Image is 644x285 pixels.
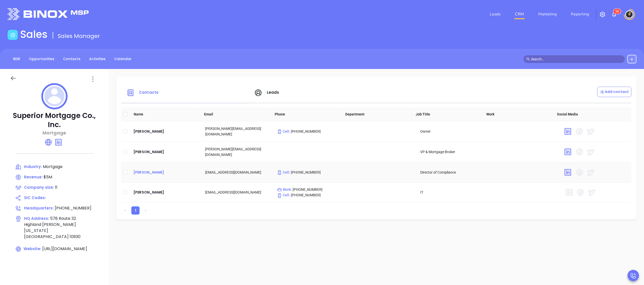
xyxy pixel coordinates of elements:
p: Add contact [600,89,629,94]
span: Company size: [24,185,54,190]
td: IT [416,183,488,202]
td: Owner [416,121,488,142]
span: 8 [617,10,619,13]
th: Name [130,107,200,121]
span: Work : [277,187,292,192]
span: Cell : [277,193,290,197]
a: Contacts [60,55,84,63]
span: [PHONE_NUMBER] [55,205,91,211]
th: Department [341,107,412,121]
span: SIC Codes: [24,195,46,200]
span: Sales Manager [58,32,100,40]
span: HQ Address: [24,216,49,221]
a: Opportunities [26,55,57,63]
span: Website: [15,246,41,251]
li: 1 [131,206,139,215]
p: [PHONE_NUMBER] [277,170,340,175]
span: right [144,209,147,212]
td: [PERSON_NAME][EMAIL_ADDRESS][DOMAIN_NAME] [201,142,273,162]
span: Headquarters: [24,205,54,211]
span: Revenue: [24,174,43,180]
a: [PERSON_NAME] [133,149,197,155]
a: [PERSON_NAME] [133,128,197,134]
span: Industry: [24,164,42,169]
sup: 98 [613,9,621,14]
a: Reporting [569,9,591,19]
input: Search… [531,56,622,62]
span: Cell : [277,170,290,174]
li: Next Page [142,206,150,215]
button: left [121,206,129,215]
th: Work [482,107,553,121]
td: VP & Mortgage Broker [416,142,488,162]
p: Superior Mortgage Co., Inc. [10,111,98,129]
span: Cell : [277,129,290,133]
p: [PHONE_NUMBER] [277,192,340,198]
span: Leads [267,90,279,95]
img: profile logo [41,83,68,109]
img: logo [8,8,89,20]
a: 1 [132,207,139,214]
th: Phone [271,107,341,121]
h1: Sales [20,28,48,40]
span: search [526,57,530,61]
th: Social Media [553,107,623,121]
img: user [625,10,633,18]
span: $5M [44,174,52,180]
img: iconSetting [599,11,606,17]
span: left [124,209,127,212]
li: Previous Page [121,206,129,215]
td: Director of Compliance [416,162,488,183]
a: Marketing [536,9,559,19]
button: right [142,206,150,215]
a: CRM [513,9,526,19]
th: Job Title [412,107,482,121]
a: BDR [10,55,23,63]
p: [PHONE_NUMBER] [277,129,340,134]
span: 9 [615,10,617,13]
td: [PERSON_NAME][EMAIL_ADDRESS][DOMAIN_NAME] [201,121,273,142]
td: [EMAIL_ADDRESS][DOMAIN_NAME] [201,162,273,183]
a: Calendar [111,55,135,63]
p: Mortgage [10,129,98,136]
th: Email [200,107,271,121]
img: iconNotification [611,11,617,17]
a: [PERSON_NAME] [133,169,197,175]
a: Activities [86,55,109,63]
a: Leads [488,9,503,19]
span: Contacts [139,90,158,95]
p: [PHONE_NUMBER] [277,187,340,192]
span: Mortgage [43,164,63,170]
span: [URL][DOMAIN_NAME] [42,246,87,252]
span: 11 [55,184,57,190]
td: [EMAIL_ADDRESS][DOMAIN_NAME] [201,183,273,202]
a: [PERSON_NAME] [133,189,197,195]
span: 578 Route 32 Highland [PERSON_NAME] [US_STATE] [GEOGRAPHIC_DATA] 10930 [24,216,80,240]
